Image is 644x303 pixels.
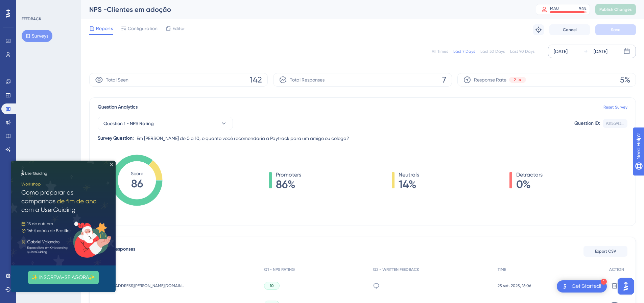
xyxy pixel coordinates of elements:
button: Cancel [549,24,590,35]
button: Publish Changes [595,4,636,15]
span: Export CSV [595,249,616,254]
button: Surveys [22,30,52,42]
span: ACTION [609,267,624,272]
div: Last 7 Days [453,49,475,54]
span: Total Seen [106,76,128,84]
span: Cancel [563,27,577,32]
div: Close Preview [99,3,102,5]
div: Last 90 Days [510,49,534,54]
span: Q2 - WRITTEN FEEDBACK [373,267,419,272]
span: Total Responses [290,76,325,84]
div: FEEDBACK [22,16,41,22]
span: Editor [172,24,185,32]
span: TIME [498,267,506,272]
div: 1 [601,279,607,285]
div: Get Started! [572,283,601,290]
img: launcher-image-alternative-text [561,282,569,290]
button: Export CSV [583,246,627,257]
span: Configuration [128,24,158,32]
span: 2 [514,77,516,83]
span: 25 set. 2025, 16:06 [498,283,531,288]
div: MAU [550,6,559,11]
span: 7 [442,74,446,85]
button: ✨ INSCREVA-SE AGORA✨ [17,110,88,123]
div: NPS -Clientes em adoção [89,5,519,14]
span: 10 [270,283,274,288]
div: 9315a9f3... [606,121,624,126]
span: 14% [399,179,419,190]
button: Question 1 - NPS Rating [98,117,233,130]
span: 86% [276,179,301,190]
span: Promoters [276,171,301,179]
span: Neutrals [399,171,419,179]
div: 94 % [579,6,587,11]
span: Publish Changes [599,7,632,12]
div: [DATE] [554,47,568,55]
span: Q1 - NPS RATING [264,267,295,272]
iframe: UserGuiding AI Assistant Launcher [616,276,636,297]
span: Latest Responses [98,245,135,257]
div: Survey Question: [98,134,134,142]
div: Last 30 Days [480,49,505,54]
div: All Times [432,49,448,54]
span: Need Help? [16,2,42,10]
span: 0% [516,179,543,190]
span: Question 1 - NPS Rating [103,119,154,127]
button: Save [595,24,636,35]
tspan: Score [131,171,143,176]
a: Reset Survey [603,104,627,110]
tspan: 86 [131,177,143,190]
div: Open Get Started! checklist, remaining modules: 1 [557,280,607,293]
span: 142 [250,74,262,85]
div: [DATE] [594,47,607,55]
span: 5% [620,74,630,85]
span: Em [PERSON_NAME] de 0 a 10, o quanto você recomendaria a Paytrack para um amigo ou colega? [137,134,349,142]
span: [EMAIL_ADDRESS][PERSON_NAME][DOMAIN_NAME] [101,283,186,288]
div: Question ID: [574,119,600,128]
span: Question Analytics [98,103,138,111]
span: Detractors [516,171,543,179]
span: Response Rate [474,76,506,84]
span: Reports [96,24,113,32]
span: Save [611,27,620,32]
